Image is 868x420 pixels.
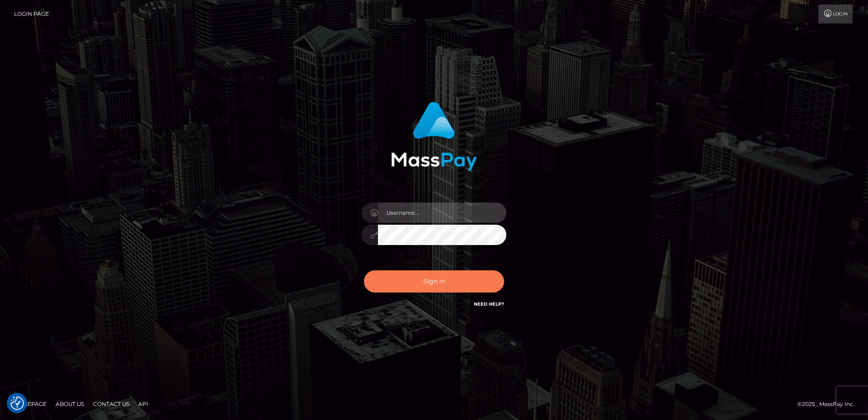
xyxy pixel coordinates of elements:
button: Sign in [364,270,504,293]
a: Login Page [14,5,49,24]
a: Login [818,5,853,24]
a: Contact Us [90,397,133,411]
button: Consent Preferences [10,396,24,410]
a: Need Help? [474,301,504,307]
img: Revisit consent button [10,396,24,410]
a: About Us [52,397,88,411]
input: Username... [378,203,506,223]
a: Homepage [10,397,50,411]
div: © 2025 , MassPay Inc. [797,399,861,409]
img: MassPay Login [391,102,477,171]
a: API [135,397,152,411]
